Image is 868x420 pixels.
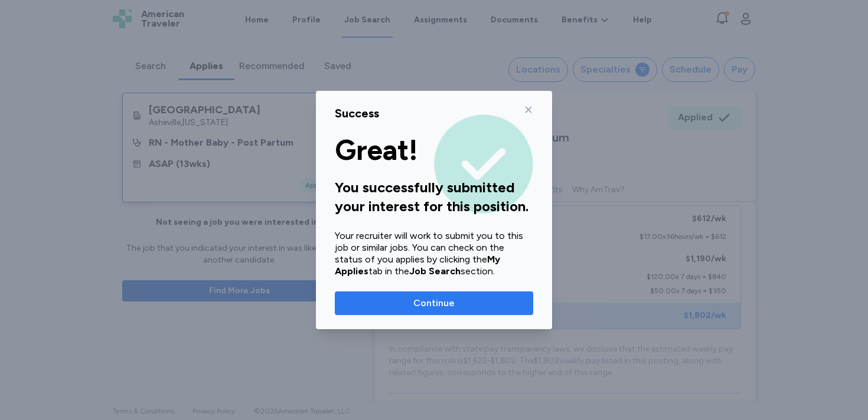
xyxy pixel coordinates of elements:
div: Great! [335,136,533,164]
div: Your recruiter will work to submit you to this job or similar jobs. You can check on the status o... [335,230,533,277]
div: Success [335,105,379,122]
strong: My Applies [335,254,500,277]
strong: Job Search [409,265,461,277]
button: Continue [335,291,533,315]
span: Continue [413,296,455,310]
div: You successfully submitted your interest for this position. [335,178,533,216]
